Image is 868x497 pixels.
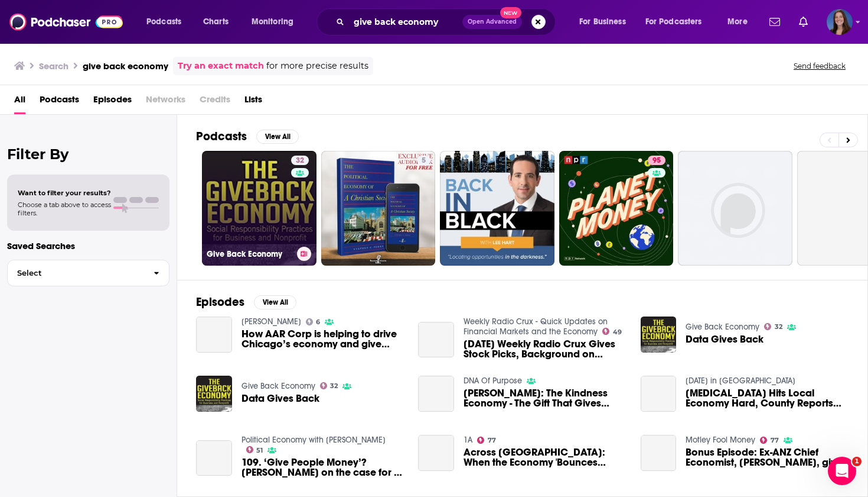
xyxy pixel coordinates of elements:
[827,9,853,35] span: Logged in as emmadonovan
[464,339,626,359] span: [DATE] Weekly Radio Crux Gives Stock Picks, Background on China’s Economy, and Financial Advice T...
[266,59,368,73] span: for more precise results
[418,376,454,412] a: Anna Sheppard: The Kindness Economy - The Gift That Gives Back
[686,322,759,332] a: Give Back Economy
[686,388,849,408] span: [MEDICAL_DATA] Hits Local Economy Hard, County Reports 3rd Death, Restaurant Gives Back
[291,156,309,165] a: 32
[7,260,169,286] button: Select
[827,9,853,35] img: User Profile
[146,90,185,114] span: Networks
[7,240,169,251] p: Saved Searches
[14,90,25,114] a: All
[321,151,436,266] a: 5
[579,14,626,30] span: For Business
[645,14,702,30] span: For Podcasters
[464,447,626,467] span: Across [GEOGRAPHIC_DATA]: When the Economy 'Bounces Back,' Who Actually Recovers?
[852,457,862,466] span: 1
[686,334,763,344] a: Data Gives Back
[462,15,522,29] button: Open AdvancedNew
[727,14,748,30] span: More
[202,151,316,266] a: 32Give Back Economy
[242,457,404,477] a: 109. ‘Give People Money’? Annie Lowrey on the case for a Universal Basic Income – Political Econo...
[9,11,123,33] img: Podchaser - Follow, Share and Rate Podcasts
[93,90,132,114] a: Episodes
[775,324,782,330] span: 32
[256,130,299,144] button: View All
[571,12,641,31] button: open menu
[602,328,622,335] a: 49
[641,376,677,412] a: Coronavirus Hits Local Economy Hard, County Reports 3rd Death, Restaurant Gives Back
[196,129,247,144] h2: Podcasts
[196,295,244,309] h2: Episodes
[242,393,319,404] a: Data Gives Back
[200,90,230,114] span: Credits
[242,381,315,391] a: Give Back Economy
[243,12,309,31] button: open menu
[83,60,168,72] h3: give back economy
[207,249,292,259] h3: Give Back Economy
[719,12,762,31] button: open menu
[765,12,785,32] a: Show notifications dropdown
[827,9,853,35] button: Show profile menu
[464,388,626,408] a: Anna Sheppard: The Kindness Economy - The Gift That Gives Back
[417,156,430,165] a: 5
[464,447,626,467] a: Across America: When the Economy 'Bounces Back,' Who Actually Recovers?
[242,329,404,349] a: How AAR Corp is helping to drive Chicago’s economy and give back to the community
[686,447,849,467] span: Bonus Episode: Ex-ANZ Chief Economist, [PERSON_NAME], gives his prognosis for the Australian economy
[40,90,79,114] a: Podcasts
[320,382,338,389] a: 32
[488,438,496,443] span: 77
[500,7,521,18] span: New
[256,448,263,453] span: 51
[244,90,262,114] a: Lists
[613,330,622,335] span: 49
[138,12,197,31] button: open menu
[686,388,849,408] a: Coronavirus Hits Local Economy Hard, County Reports 3rd Death, Restaurant Gives Back
[196,440,232,476] a: 109. ‘Give People Money’? Annie Lowrey on the case for a Universal Basic Income – Political Econo...
[39,60,68,72] h3: Search
[422,155,426,167] span: 5
[195,12,236,31] a: Charts
[686,435,755,445] a: Motley Fool Money
[328,8,567,35] div: Search podcasts, credits, & more...
[648,156,665,165] a: 95
[641,317,677,353] img: Data Gives Back
[246,446,263,453] a: 51
[7,146,169,163] h2: Filter By
[18,189,111,197] span: Want to filter your results?
[477,437,496,444] a: 77
[242,457,404,477] span: 109. ‘Give People Money’? [PERSON_NAME] on the case for a Universal Basic Income – Political Econ...
[178,59,264,73] a: Try an exact match
[196,317,232,353] a: How AAR Corp is helping to drive Chicago’s economy and give back to the community
[254,295,296,309] button: View All
[418,322,454,358] a: 10-18-12 Weekly Radio Crux Gives Stock Picks, Background on China’s Economy, and Financial Advice...
[349,12,462,31] input: Search podcasts, credits, & more...
[794,12,812,32] a: Show notifications dropdown
[468,19,517,25] span: Open Advanced
[464,339,626,359] a: 10-18-12 Weekly Radio Crux Gives Stock Picks, Background on China’s Economy, and Financial Advice...
[330,383,338,389] span: 32
[146,14,181,30] span: Podcasts
[828,457,856,485] iframe: Intercom live chat
[464,317,608,337] a: Weekly Radio Crux - Quick Updates on Financial Markets and the Economy
[306,318,321,325] a: 6
[316,319,320,325] span: 6
[652,155,661,167] span: 95
[242,435,386,445] a: Political Economy with Jim Pethokoukis
[559,151,674,266] a: 95
[242,317,301,327] a: Roe Conn
[252,14,293,30] span: Monitoring
[638,12,719,31] button: open menu
[464,388,626,408] span: [PERSON_NAME]: The Kindness Economy - The Gift That Gives Back
[296,155,304,167] span: 32
[686,447,849,467] a: Bonus Episode: Ex-ANZ Chief Economist, Professor Warren Hogan, gives his prognosis for the Austra...
[790,61,849,71] button: Send feedback
[418,435,454,471] a: Across America: When the Economy 'Bounces Back,' Who Actually Recovers?
[196,376,232,412] a: Data Gives Back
